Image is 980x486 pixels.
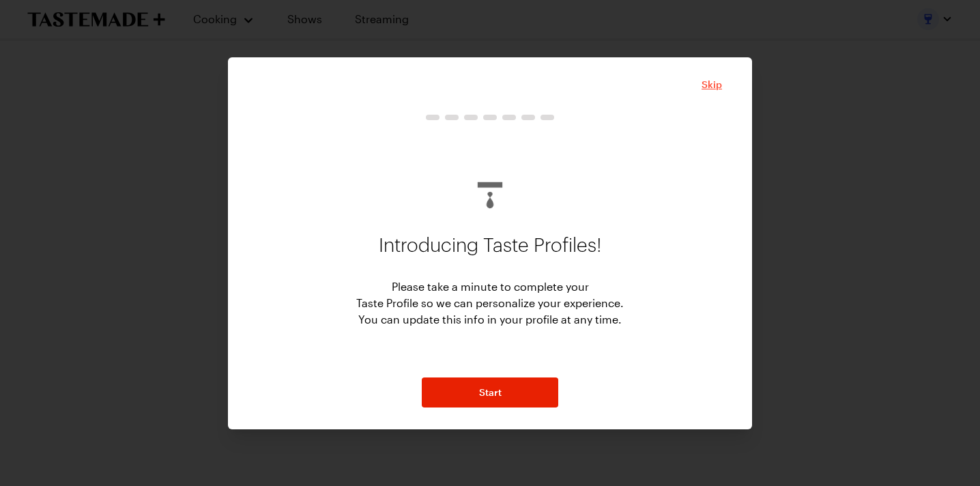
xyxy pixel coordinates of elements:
button: Close [702,78,722,91]
span: Skip [702,78,722,91]
button: NextStepButton [422,377,558,408]
p: Please take a minute to complete your Taste Profile so we can personalize your experience. You ca... [356,278,624,328]
span: Start [479,386,502,399]
p: Introducing Taste Profiles! [379,224,602,268]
